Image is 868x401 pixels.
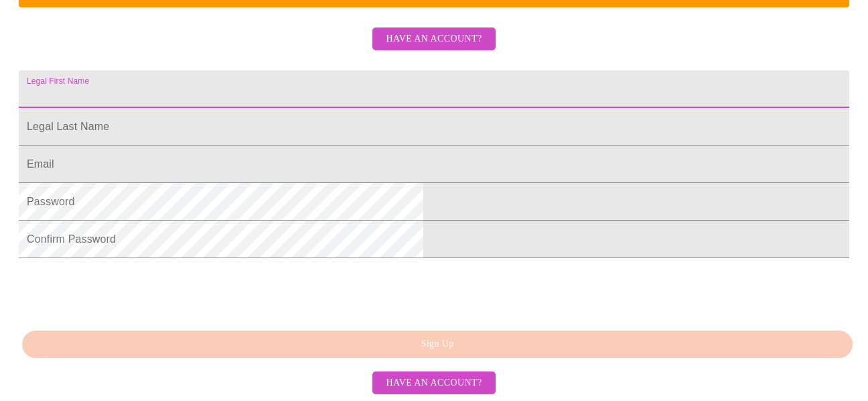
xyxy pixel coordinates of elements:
span: Have an account? [386,31,482,48]
a: Have an account? [369,42,498,54]
button: Have an account? [372,371,495,395]
iframe: reCAPTCHA [19,265,222,317]
button: Have an account? [372,27,495,51]
span: Have an account? [386,375,482,392]
a: Have an account? [369,376,498,388]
